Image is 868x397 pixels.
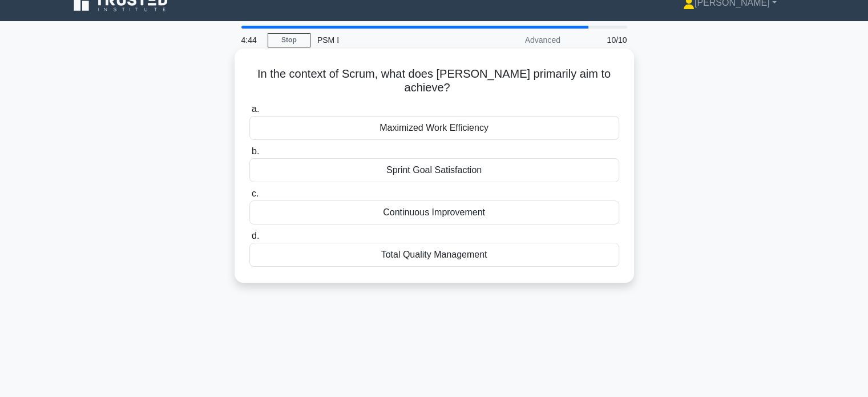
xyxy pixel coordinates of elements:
[249,116,619,140] div: Maximized Work Efficiency
[252,104,259,114] span: a.
[567,29,634,51] div: 10/10
[249,200,619,224] div: Continuous Improvement
[235,29,268,51] div: 4:44
[252,146,259,156] span: b.
[249,158,619,182] div: Sprint Goal Satisfaction
[268,33,310,47] a: Stop
[310,29,467,51] div: PSM I
[467,29,567,51] div: Advanced
[248,67,620,95] h5: In the context of Scrum, what does [PERSON_NAME] primarily aim to achieve?
[252,189,259,198] span: c.
[249,243,619,267] div: Total Quality Management
[252,231,259,240] span: d.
